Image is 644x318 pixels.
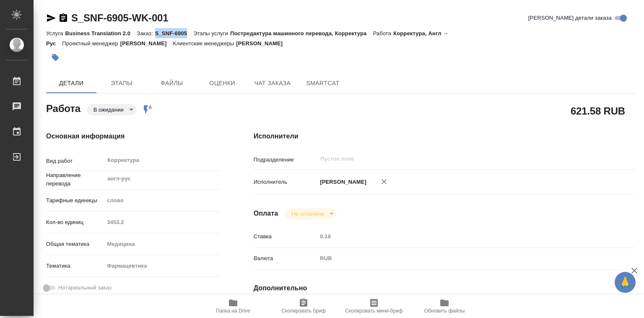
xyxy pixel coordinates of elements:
[193,30,230,36] p: Этапы услуги
[373,30,393,36] p: Работа
[173,40,236,47] p: Клиентские менеджеры
[46,48,65,67] button: Добавить тэг
[216,308,250,314] span: Папка на Drive
[254,254,317,263] p: Валюта
[46,240,104,248] p: Общая тематика
[252,78,293,89] span: Чат заказа
[104,193,220,208] div: слово
[618,274,632,291] span: 🙏
[71,12,168,23] a: S_SNF-6905-WK-001
[104,216,220,228] input: Пустое поле
[615,272,636,293] button: 🙏
[268,295,339,318] button: Скопировать бриф
[51,78,91,89] span: Детали
[46,171,104,188] p: Направление перевода
[409,295,480,318] button: Обновить файлы
[198,295,268,318] button: Папка на Drive
[152,78,192,89] span: Файлы
[236,40,289,47] p: [PERSON_NAME]
[46,131,220,141] h4: Основная информация
[65,30,137,36] p: Business Translation 2.0
[528,14,612,22] span: [PERSON_NAME] детали заказа
[317,178,366,186] p: [PERSON_NAME]
[339,295,409,318] button: Скопировать мини-бриф
[254,178,317,186] p: Исполнитель
[137,30,155,36] p: Заказ:
[424,308,465,314] span: Обновить файлы
[303,78,343,89] span: SmartCat
[289,210,326,217] button: Не оплачена
[46,13,56,23] button: Скопировать ссылку для ЯМессенджера
[155,30,194,36] p: S_SNF-6905
[104,237,220,251] div: Медицина
[46,196,104,205] p: Тарифные единицы
[230,30,373,36] p: Постредактура машинного перевода, Корректура
[317,251,603,266] div: RUB
[317,230,603,242] input: Пустое поле
[281,308,325,314] span: Скопировать бриф
[46,218,104,227] p: Кол-во единиц
[202,78,242,89] span: Оценки
[375,172,393,191] button: Удалить исполнителя
[254,209,278,219] h4: Оплата
[571,104,625,118] h2: 621.58 RUB
[254,131,635,141] h4: Исполнители
[254,156,317,164] p: Подразделение
[345,308,402,314] span: Скопировать мини-бриф
[101,78,142,89] span: Этапы
[46,30,65,36] p: Услуга
[120,40,173,47] p: [PERSON_NAME]
[46,100,80,115] h2: Работа
[285,208,336,219] div: В ожидании
[254,232,317,241] p: Ставка
[46,157,104,165] p: Вид работ
[254,283,635,293] h4: Дополнительно
[62,40,120,47] p: Проектный менеджер
[104,259,220,273] div: Фармацевтика
[46,262,104,270] p: Тематика
[319,154,583,164] input: Пустое поле
[58,284,112,292] span: Нотариальный заказ
[58,13,68,23] button: Скопировать ссылку
[91,106,126,113] button: В ожидании
[87,104,136,115] div: В ожидании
